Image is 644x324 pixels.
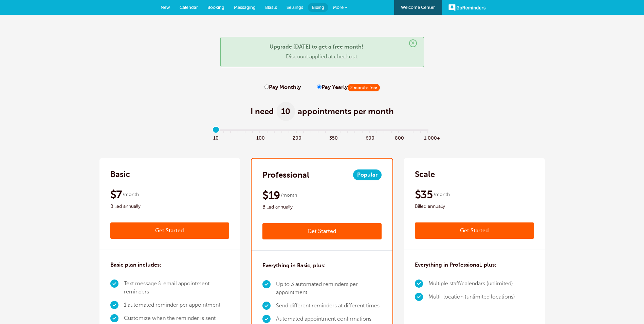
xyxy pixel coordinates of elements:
[110,261,161,269] h3: Basic plan includes:
[264,85,269,89] input: Pay Monthly
[213,133,220,141] span: 10
[123,191,139,199] span: /month
[161,5,170,10] span: New
[287,5,303,10] span: Settings
[270,44,363,50] strong: Upgrade [DATE] to get a free month!
[124,277,229,299] li: Text message & email appointment reminders
[264,84,301,91] label: Pay Monthly
[276,299,382,312] li: Send different reminders at different times
[317,84,380,91] label: Pay Yearly
[409,39,417,47] span: ×
[276,278,382,299] li: Up to 3 automated reminders per appointment
[293,133,300,141] span: 200
[329,133,337,141] span: 350
[262,203,382,211] span: Billed annually
[312,5,324,10] span: Billing
[308,3,328,12] a: Billing
[262,188,280,202] span: $19
[207,5,224,10] span: Booking
[395,133,402,141] span: 800
[256,133,264,141] span: 100
[415,188,433,201] span: $35
[180,5,198,10] span: Calendar
[317,85,321,89] input: Pay Yearly2 months free
[353,169,382,180] span: Popular
[265,5,277,10] span: Blasts
[262,262,326,270] h3: Everything in Basic, plus:
[281,191,297,199] span: /month
[110,188,122,201] span: $7
[251,106,274,117] span: I need
[428,277,515,290] li: Multiple staff/calendars (unlimited)
[333,5,344,10] span: More
[124,299,229,312] li: 1 automated reminder per appointment
[415,169,435,180] h2: Scale
[262,169,309,180] h2: Professional
[110,169,130,180] h2: Basic
[415,261,496,269] h3: Everything in Professional, plus:
[298,106,394,117] span: appointments per month
[428,290,515,304] li: Multi-location (unlimited locations)
[424,133,431,141] span: 1,000+
[110,202,229,211] span: Billed annually
[348,84,380,91] span: 2 months free
[227,54,417,60] p: Discount applied at checkout.
[277,102,295,121] span: 10
[262,223,382,239] a: Get Started
[415,202,534,211] span: Billed annually
[434,191,450,199] span: /month
[234,5,256,10] span: Messaging
[366,133,373,141] span: 600
[110,222,229,239] a: Get Started
[415,222,534,239] a: Get Started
